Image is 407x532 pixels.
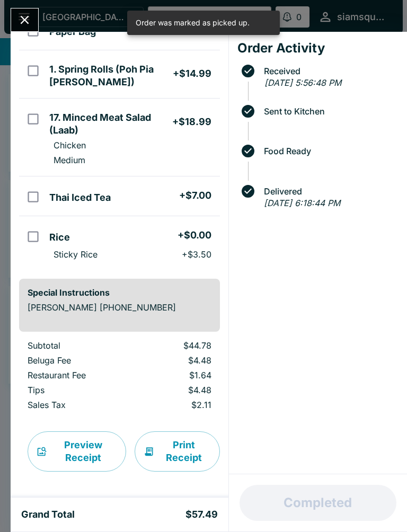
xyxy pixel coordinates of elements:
h5: + $7.00 [179,189,211,202]
h5: + $0.00 [178,229,211,242]
h5: + $14.99 [173,67,211,80]
p: + $3.50 [182,249,211,260]
em: [DATE] 5:56:48 PM [264,77,341,88]
p: $1.64 [141,370,211,380]
button: Close [11,8,38,31]
p: Sticky Rice [54,249,98,260]
p: Restaurant Fee [28,370,125,380]
h4: Order Activity [237,40,399,56]
p: Tips [28,385,125,395]
h5: Grand Total [21,508,75,521]
p: Subtotal [28,340,125,351]
p: Chicken [54,140,86,150]
p: [PERSON_NAME] [PHONE_NUMBER] [28,302,211,313]
h5: 1. Spring Rolls (Poh Pia [PERSON_NAME]) [49,63,172,88]
div: Order was marked as picked up. [136,14,250,32]
p: Medium [54,155,85,165]
em: [DATE] 6:18:44 PM [264,198,340,208]
h5: Rice [49,231,70,244]
p: Sales Tax [28,400,125,410]
table: orders table [19,340,220,414]
span: Received [259,66,399,76]
h5: 17. Minced Meat Salad (Laab) [49,111,172,137]
span: Food Ready [259,146,399,156]
h5: $57.49 [185,508,218,521]
p: $44.78 [141,340,211,351]
p: $4.48 [141,355,211,366]
span: Sent to Kitchen [259,107,399,116]
h5: + $18.99 [172,116,211,128]
h6: Special Instructions [28,287,211,298]
p: Beluga Fee [28,355,125,366]
button: Print Receipt [135,431,220,472]
span: Delivered [259,187,399,196]
p: $2.11 [141,400,211,410]
p: $4.48 [141,385,211,395]
button: Preview Receipt [28,431,126,472]
h5: Thai Iced Tea [49,191,111,204]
